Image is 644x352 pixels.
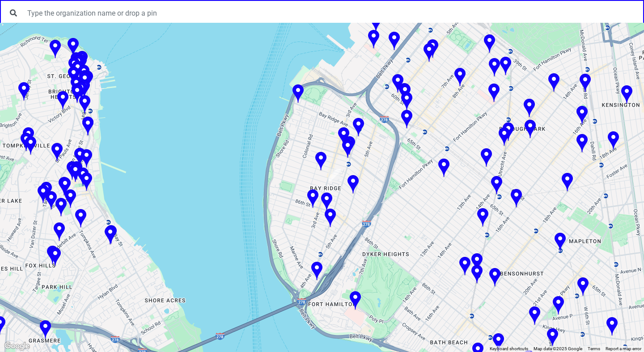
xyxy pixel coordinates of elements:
[588,346,600,351] a: Terms (opens in new tab)
[606,346,641,351] a: Report a map error
[490,346,528,352] button: Keyboard shortcuts
[2,340,32,352] a: Open this area in Google Maps (opens a new window)
[534,346,582,351] span: Map data ©2025 Google
[2,340,32,352] img: Google
[22,4,640,21] input: Type the organization name or drop a pin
